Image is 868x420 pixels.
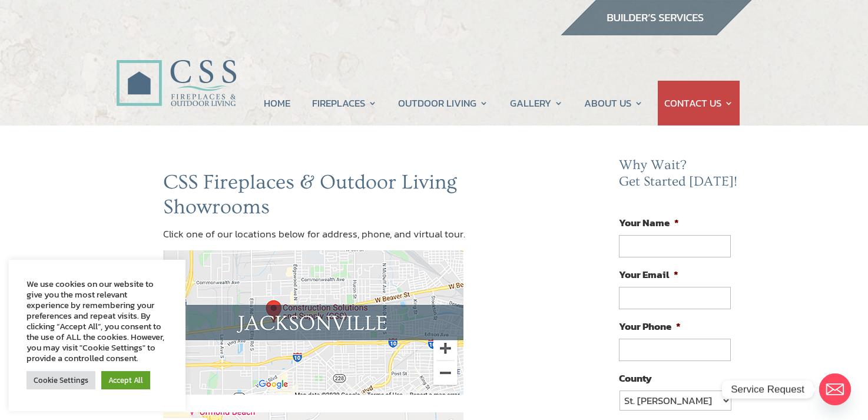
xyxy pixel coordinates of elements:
label: Your Name [619,216,679,229]
a: builder services construction supply [560,24,752,39]
label: Your Email [619,268,678,281]
img: map_jax [163,250,463,395]
a: Cookie Settings [26,371,95,389]
a: GALLERY [510,81,563,125]
a: HOME [264,81,290,125]
div: We use cookies on our website to give you the most relevant experience by remembering your prefer... [26,279,168,363]
a: ABOUT US [584,81,643,125]
h1: CSS Fireplaces & Outdoor Living Showrooms [163,170,541,226]
label: County [619,372,652,385]
a: OUTDOOR LIVING [398,81,488,125]
a: Accept All [101,371,150,389]
a: FIREPLACES [312,81,377,125]
a: CSS Fireplaces & Outdoor Living (Formerly Construction Solutions & Supply) Jacksonville showroom [163,383,463,399]
a: CONTACT US [664,81,733,125]
h2: Why Wait? Get Started [DATE]! [619,157,740,196]
img: CSS Fireplaces & Outdoor Living (Formerly Construction Solutions & Supply)- Jacksonville Ormond B... [116,27,236,113]
p: Click one of our locations below for address, phone, and virtual tour. [163,226,541,243]
label: Your Phone [619,320,681,333]
a: Email [819,373,851,405]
